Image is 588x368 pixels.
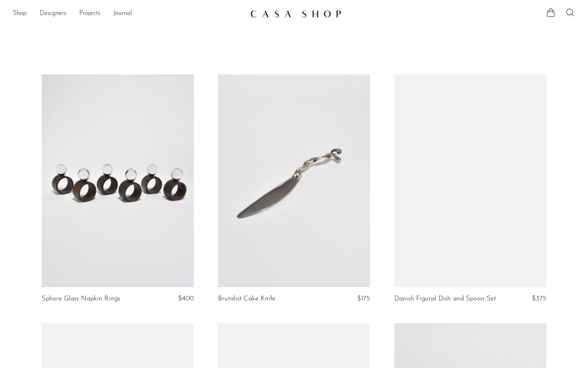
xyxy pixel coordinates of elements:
[113,8,132,19] a: Journal
[42,295,120,302] a: Sphere Glass Napkin Rings
[218,295,275,302] a: Brutalist Cake Knife
[13,7,244,21] nav: Desktop navigation
[394,295,496,302] a: Danish Figural Dish and Spoon Set
[79,8,100,19] a: Projects
[13,8,27,19] a: Shop
[532,295,546,302] span: $375
[178,295,194,302] span: $400
[40,8,66,19] a: Designers
[357,295,370,302] span: $175
[13,7,244,21] ul: NEW HEADER MENU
